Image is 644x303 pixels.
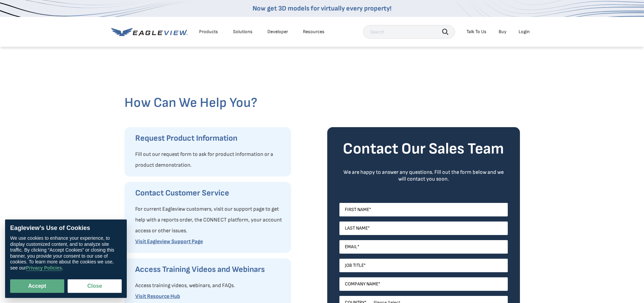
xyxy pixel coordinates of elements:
[10,235,122,271] div: We use cookies to enhance your experience, to display customized content, and to analyze site tra...
[135,293,180,300] a: Visit Resource Hub
[303,29,325,35] div: Resources
[10,225,122,232] div: Eagleview’s Use of Cookies
[135,133,284,144] h3: Request Product Information
[253,4,391,13] a: Now get 3D models for virtually every property!
[135,238,203,245] a: Visit Eagleview Support Page
[26,265,62,271] a: Privacy Policies
[135,264,284,275] h3: Access Training Videos and Webinars
[135,280,284,291] p: Access training videos, webinars, and FAQs.
[10,279,64,293] button: Accept
[135,149,284,171] p: Fill out our request form to ask for product information or a product demonstration.
[467,29,486,35] div: Talk To Us
[199,29,218,35] div: Products
[68,279,122,293] button: Close
[343,140,504,158] strong: Contact Our Sales Team
[267,29,288,35] a: Developer
[363,25,455,39] input: Search
[499,29,506,35] a: Buy
[135,188,284,199] h3: Contact Customer Service
[135,204,284,236] p: For current Eagleview customers, visit our support page to get help with a reports order, the CON...
[339,169,508,183] div: We are happy to answer any questions. Fill out the form below and we will contact you soon.
[233,29,253,35] div: Solutions
[124,95,520,111] h2: How Can We Help You?
[519,29,530,35] div: Login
